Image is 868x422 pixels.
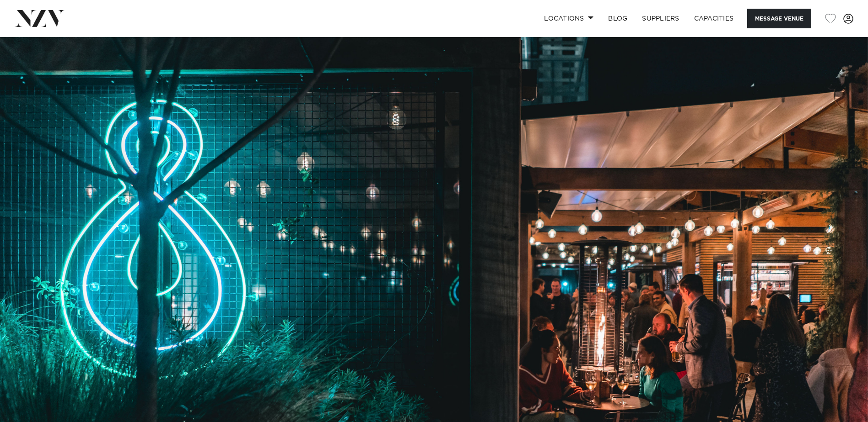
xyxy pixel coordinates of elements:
a: BLOG [601,9,635,28]
a: Locations [537,9,601,28]
button: Message Venue [747,9,811,28]
img: nzv-logo.png [15,10,65,26]
a: SUPPLIERS [635,9,686,28]
a: Capacities [687,9,741,28]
